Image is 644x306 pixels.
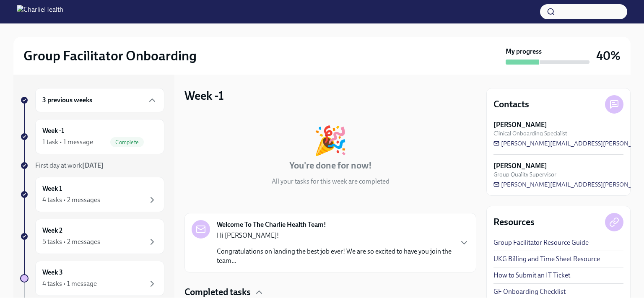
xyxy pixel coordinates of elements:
[35,88,164,112] div: 3 previous weeks
[493,120,547,130] strong: [PERSON_NAME]
[82,161,104,169] strong: [DATE]
[20,161,164,170] a: First day at work[DATE]
[493,216,535,228] h4: Resources
[20,119,164,154] a: Week -11 task • 1 messageComplete
[493,98,529,111] h4: Contacts
[42,279,97,288] div: 4 tasks • 1 message
[20,219,164,254] a: Week 25 tasks • 2 messages
[493,130,567,137] span: Clinical Onboarding Specialist
[313,127,348,154] div: 🎉
[42,137,93,147] div: 1 task • 1 message
[272,177,390,186] p: All your tasks for this week are completed
[493,254,600,264] a: UKG Billing and Time Sheet Resource
[23,47,197,64] h2: Group Facilitator Onboarding
[493,287,566,296] a: GF Onboarding Checklist
[20,177,164,212] a: Week 14 tasks • 2 messages
[42,226,62,235] h6: Week 2
[184,286,251,298] h4: Completed tasks
[493,171,556,179] span: Group Quality Supervisor
[35,161,104,169] span: First day at work
[493,271,570,280] a: How to Submit an IT Ticket
[20,261,164,296] a: Week 34 tasks • 1 message
[17,5,63,18] img: CharlieHealth
[217,247,452,265] p: Congratulations on landing the best job ever! We are so excited to have you join the team...
[596,48,621,63] h3: 40%
[493,238,589,247] a: Group Facilitator Resource Guide
[42,237,100,246] div: 5 tasks • 2 messages
[184,286,476,298] div: Completed tasks
[184,88,224,103] h3: Week -1
[217,220,326,229] strong: Welcome To The Charlie Health Team!
[217,231,452,240] p: Hi [PERSON_NAME]!
[42,126,64,135] h6: Week -1
[493,161,547,171] strong: [PERSON_NAME]
[506,47,542,56] strong: My progress
[42,268,63,277] h6: Week 3
[42,195,100,205] div: 4 tasks • 2 messages
[289,159,372,172] h4: You're done for now!
[42,184,62,193] h6: Week 1
[42,96,92,105] h6: 3 previous weeks
[110,139,144,145] span: Complete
